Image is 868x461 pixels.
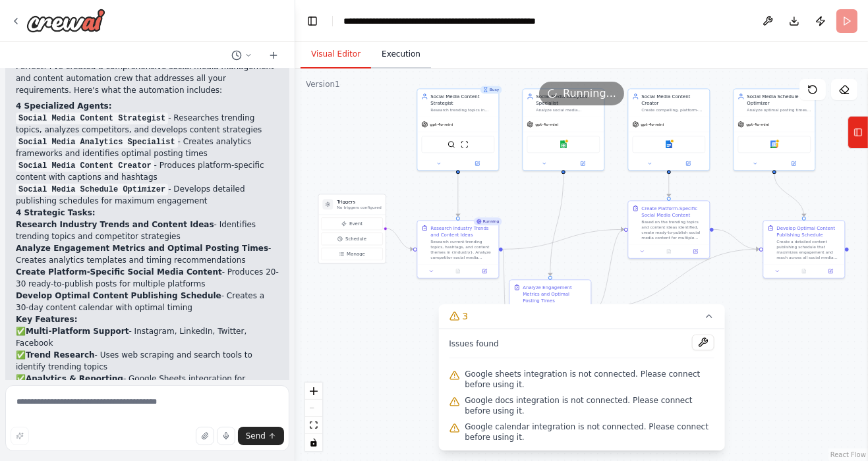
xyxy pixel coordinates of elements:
[776,225,840,238] div: Develop Optimal Content Publishing Schedule
[417,88,499,171] div: BusySocial Media Content StrategistResearch trending topics in {industry} and develop a comprehen...
[217,427,235,445] button: Click to speak your automation idea
[564,159,602,167] button: Open in side panel
[417,220,499,279] div: RunningResearch Industry Trends and Content IdeasResearch current trending topics, hashtags, and ...
[11,427,29,445] button: Improve this prompt
[595,246,759,312] g: Edge from 9331457c-ad70-476c-a989-b0ffe3e065ad to 90d32aaa-e173-43f3-9073-2edea980bade
[246,431,266,441] span: Send
[305,417,322,434] button: fit view
[16,315,77,324] strong: Key Features:
[444,267,472,275] button: No output available
[16,242,279,266] li: - Creates analytics templates and timing recommendations
[385,225,413,252] g: Edge from triggers to 1fe1c7d3-026e-4881-b279-12974f1e154b
[321,248,382,260] button: Manage
[430,122,453,127] span: gpt-4o-mini
[448,140,455,148] img: SerperDevTool
[430,225,494,238] div: Research Industry Trends and Content Ideas
[747,107,811,113] div: Analyze optimal posting times based on audience behavior patterns, create detailed posting schedu...
[474,217,502,225] div: Running
[747,93,811,106] div: Social Media Schedule Optimizer
[318,194,386,263] div: TriggersNo triggers configuredEventScheduleManage
[771,174,807,217] g: Edge from 650df441-f69f-48f9-b593-43f4c95ded4d to 90d32aaa-e173-43f3-9073-2edea980bade
[16,113,168,124] code: Social Media Content Strategist
[305,434,322,451] button: toggle interactivity
[770,140,778,148] img: Google calendar
[196,427,214,445] button: Upload files
[560,140,567,148] img: Google sheets
[461,140,469,148] img: ScrapeWebsiteTool
[684,248,707,256] button: Open in side panel
[26,9,105,32] img: Logo
[16,219,279,242] li: - Identifies trending topics and competitor strategies
[303,12,322,30] button: Hide left sidebar
[455,174,461,217] g: Edge from 2cd7cf0f-755d-4ea1-8c80-840d3ca0fbf4 to 1fe1c7d3-026e-4881-b279-12974f1e154b
[465,395,714,416] span: Google docs integration is not connected. Please connect before using it.
[563,86,616,101] span: Running...
[321,232,382,245] button: Schedule
[655,248,683,256] button: No output available
[473,267,496,275] button: Open in side panel
[503,226,624,252] g: Edge from 1fe1c7d3-026e-4881-b279-12974f1e154b to 8b6652f5-3dc1-4b19-8994-e173dec64536
[535,122,558,127] span: gpt-4o-mini
[775,159,813,167] button: Open in side panel
[26,374,123,383] strong: Analytics & Reporting
[16,290,279,313] li: - Creates a 30-day content calendar with optimal timing
[306,79,340,90] div: Version 1
[641,219,705,240] div: Based on the trending topics and content ideas identified, create ready-to-publish social media c...
[305,383,322,400] button: zoom in
[349,221,362,227] span: Event
[371,41,431,68] button: Execution
[733,88,815,171] div: Social Media Schedule OptimizerAnalyze optimal posting times based on audience behavior patterns,...
[536,93,600,106] div: Social Media Analytics Specialist
[523,284,587,304] div: Analyze Engagement Metrics and Optimal Posting Times
[321,217,382,230] button: Event
[343,14,541,28] nav: breadcrumb
[26,327,129,336] strong: Multi-Platform Support
[641,107,705,113] div: Create compelling, platform-specific social media content including captions, hashtags, and posti...
[16,184,168,196] code: Social Media Schedule Optimizer
[16,266,279,290] li: - Produces 20-30 ready-to-publish posts for multiple platforms
[301,41,371,68] button: Visual Editor
[263,47,284,63] button: Start a new chat
[305,383,322,451] div: React Flow controls
[790,267,818,275] button: No output available
[16,244,268,253] strong: Analyze Engagement Metrics and Optimal Posting Times
[438,304,725,329] button: 3
[465,421,714,443] span: Google calendar integration is not connected. Please connect before using it.
[763,220,845,279] div: Develop Optimal Content Publishing ScheduleCreate a detailed content publishing schedule that max...
[819,267,842,275] button: Open in side panel
[665,140,673,148] img: Google docs
[746,122,769,127] span: gpt-4o-mini
[547,174,567,276] g: Edge from d44bbaac-0e66-47c0-baff-b495a3327111 to 9331457c-ad70-476c-a989-b0ffe3e065ad
[714,226,759,252] g: Edge from 8b6652f5-3dc1-4b19-8994-e173dec64536 to 90d32aaa-e173-43f3-9073-2edea980bade
[776,239,840,260] div: Create a detailed content publishing schedule that maximizes engagement and reach across all soci...
[595,226,624,312] g: Edge from 9331457c-ad70-476c-a989-b0ffe3e065ad to 8b6652f5-3dc1-4b19-8994-e173dec64536
[16,160,154,172] code: Social Media Content Creator
[522,88,604,171] div: Social Media Analytics SpecialistAnalyze social media performance metrics, engagement patterns, a...
[16,101,112,111] strong: 4 Specialized Agents:
[238,427,284,445] button: Send
[337,205,381,210] p: No triggers configured
[16,183,279,207] li: - Develops detailed publishing schedules for maximum engagement
[16,136,279,159] li: - Creates analytics frameworks and identifies optimal posting times
[430,107,494,113] div: Research trending topics in {industry} and develop a comprehensive content strategy for social me...
[430,93,494,106] div: Social Media Content Strategist
[16,159,279,183] li: - Produces platform-specific content with captions and hashtags
[459,159,496,167] button: Open in side panel
[465,369,714,390] span: Google sheets integration is not connected. Please connect before using it.
[666,167,672,197] g: Edge from 20fd0349-6ae2-41fe-9cdd-2048d7ec345e to 8b6652f5-3dc1-4b19-8994-e173dec64536
[347,251,365,258] span: Manage
[430,239,494,260] div: Research current trending topics, hashtags, and content themes in {industry}. Analyze competitor ...
[226,47,258,63] button: Switch to previous chat
[449,339,499,349] span: Issues found
[16,208,96,217] strong: 4 Strategic Tasks:
[536,107,600,113] div: Analyze social media performance metrics, engagement patterns, and audience behavior to identify ...
[16,291,221,300] strong: Develop Optimal Content Publishing Schedule
[627,200,710,259] div: Create Platform-Specific Social Media ContentBased on the trending topics and content ideas ident...
[16,136,178,148] code: Social Media Analytics Specialist
[462,310,468,323] span: 3
[641,205,705,218] div: Create Platform-Specific Social Media Content
[16,220,214,229] strong: Research Industry Trends and Content Ideas
[670,159,707,167] button: Open in side panel
[26,350,95,360] strong: Trend Research
[509,279,591,344] div: Analyze Engagement Metrics and Optimal Posting TimesCreate a comprehensive analytics framework to...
